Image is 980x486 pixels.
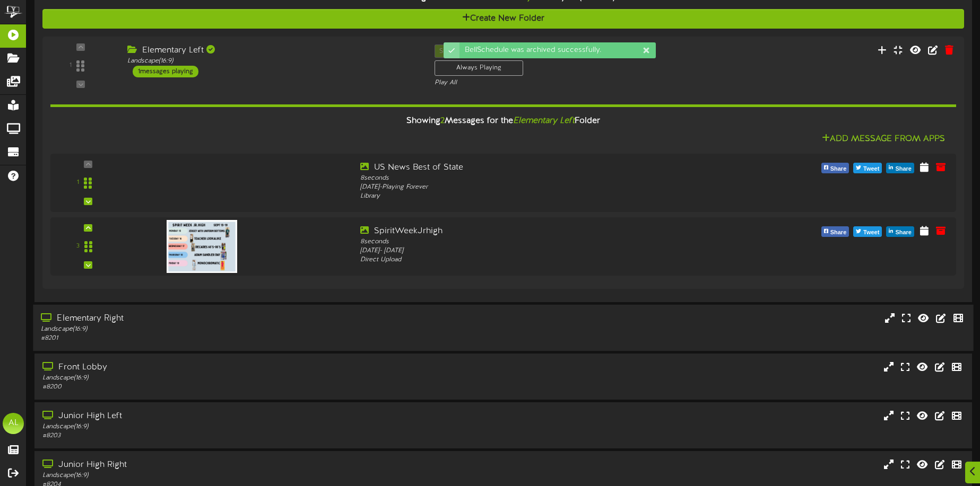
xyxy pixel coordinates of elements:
[360,174,722,183] div: 8 seconds
[861,227,881,238] span: Tweet
[360,237,722,246] div: 8 seconds
[886,226,914,237] button: Share
[42,471,417,480] div: Landscape ( 16:9 )
[133,66,198,77] div: 1 messages playing
[360,192,722,201] div: Library
[360,255,722,264] div: Direct Upload
[853,163,882,173] button: Tweet
[360,246,722,255] div: [DATE] - [DATE]
[3,413,24,434] div: AL
[41,325,417,334] div: Landscape ( 16:9 )
[127,45,419,57] div: Elementary Left
[821,163,849,173] button: Share
[167,220,237,273] img: 2b0ab22e-e3b6-40e9-ac89-cda63c8b0ab1.jpg
[819,132,948,146] button: Add Message From Apps
[440,116,445,126] span: 2
[435,60,523,76] div: Always Playing
[828,163,849,175] span: Share
[42,422,417,431] div: Landscape ( 16:9 )
[821,226,849,237] button: Share
[513,116,575,126] i: Elementary Left
[42,9,964,29] button: Create New Folder
[828,227,849,238] span: Share
[42,459,417,471] div: Junior High Right
[861,163,881,175] span: Tweet
[42,410,417,422] div: Junior High Left
[360,183,722,192] div: [DATE] - Playing Forever
[459,42,656,58] div: BellSchedule was archived successfully.
[893,227,914,238] span: Share
[360,225,722,237] div: SpiritWeekJrhigh
[853,226,882,237] button: Tweet
[642,45,651,56] div: Dismiss this notification
[42,431,417,440] div: # 8203
[360,162,722,174] div: US News Best of State
[42,361,417,374] div: Front Lobby
[435,78,649,87] div: Play All
[886,163,914,173] button: Share
[42,383,417,392] div: # 8200
[127,57,419,66] div: Landscape ( 16:9 )
[42,110,964,132] div: Showing Messages for the Folder
[41,334,417,343] div: # 8201
[41,313,417,325] div: Elementary Right
[42,374,417,383] div: Landscape ( 16:9 )
[893,163,914,175] span: Share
